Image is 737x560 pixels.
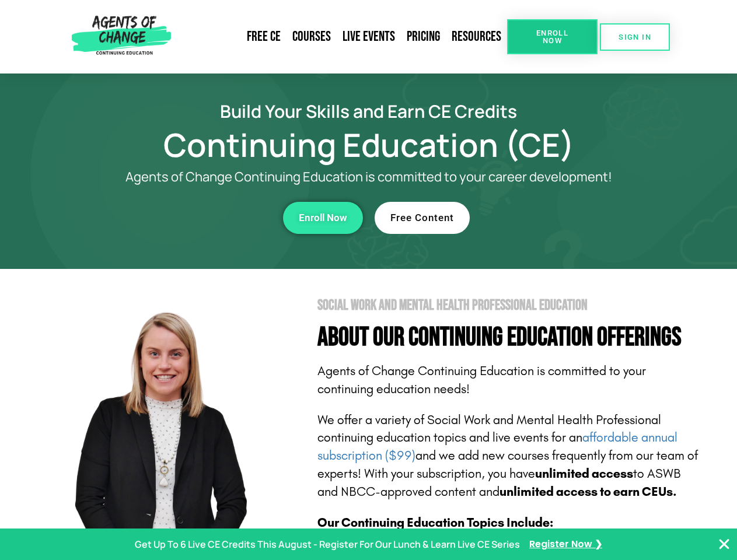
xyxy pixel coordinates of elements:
[507,19,598,54] a: Enroll Now
[526,29,579,44] span: Enroll Now
[317,298,701,313] h2: Social Work and Mental Health Professional Education
[375,202,470,234] a: Free Content
[401,23,446,50] a: Pricing
[241,23,287,50] a: Free CE
[36,131,701,158] h1: Continuing Education (CE)
[390,213,454,223] span: Free Content
[717,537,731,551] button: Close Banner
[299,213,347,223] span: Enroll Now
[176,23,507,50] nav: Menu
[446,23,507,50] a: Resources
[500,484,677,499] b: unlimited access to earn CEUs.
[317,324,701,351] h4: About Our Continuing Education Offerings
[535,466,633,481] b: unlimited access
[83,170,655,184] p: Agents of Change Continuing Education is committed to your career development!
[317,515,553,530] b: Our Continuing Education Topics Include:
[600,23,670,51] a: SIGN IN
[317,411,701,501] p: We offer a variety of Social Work and Mental Health Professional continuing education topics and ...
[287,23,337,50] a: Courses
[283,202,363,234] a: Enroll Now
[529,536,602,553] a: Register Now ❯
[337,23,401,50] a: Live Events
[317,363,646,397] span: Agents of Change Continuing Education is committed to your continuing education needs!
[619,33,651,41] span: SIGN IN
[135,536,520,553] p: Get Up To 6 Live CE Credits This August - Register For Our Lunch & Learn Live CE Series
[36,103,701,120] h2: Build Your Skills and Earn CE Credits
